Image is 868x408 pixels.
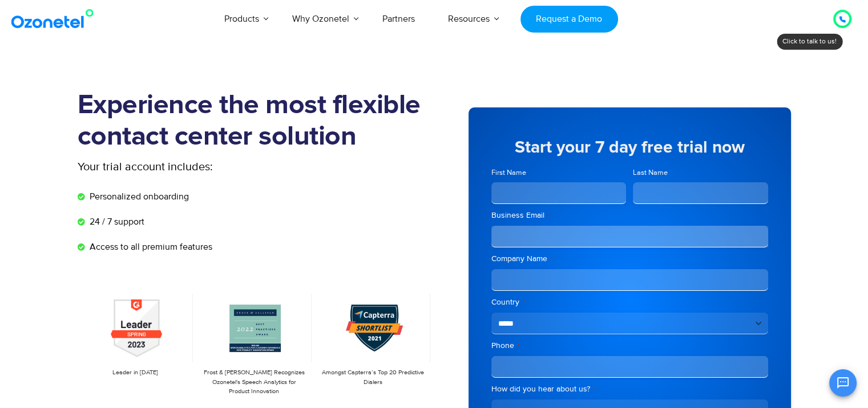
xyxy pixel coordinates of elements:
[87,190,189,203] span: Personalized onboarding
[83,368,187,378] p: Leader in [DATE]
[491,139,768,156] h5: Start your 7 day free trial now
[87,240,212,254] span: Access to all premium features
[491,383,768,395] label: How did you hear about us?
[520,6,618,33] a: Request a Demo
[491,210,768,221] label: Business Email
[491,340,768,351] label: Phone
[321,368,425,387] p: Amongst Capterra’s Top 20 Predictive Dialers
[491,297,768,308] label: Country
[633,167,768,178] label: Last Name
[202,368,306,397] p: Frost & [PERSON_NAME] Recognizes Ozonetel's Speech Analytics for Product Innovation
[491,253,768,265] label: Company Name
[87,215,144,229] span: 24 / 7 support
[491,167,627,178] label: First Name
[78,90,434,153] h1: Experience the most flexible contact center solution
[78,158,349,175] p: Your trial account includes:
[829,369,857,397] button: Open chat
